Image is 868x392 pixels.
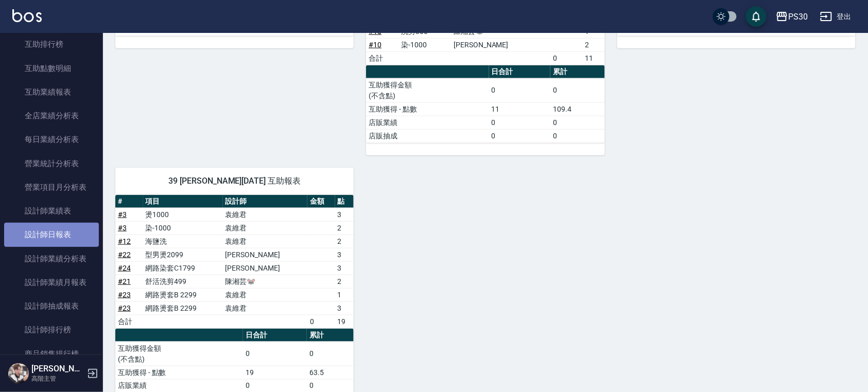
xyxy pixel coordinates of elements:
[128,176,341,186] span: 39 [PERSON_NAME][DATE] 互助報表
[335,195,354,208] th: 點
[550,51,583,65] td: 0
[307,366,354,379] td: 63.5
[243,366,307,379] td: 19
[118,264,131,272] a: #24
[4,294,99,318] a: 設計師抽成報表
[223,195,308,208] th: 設計師
[118,304,131,312] a: #23
[746,6,767,27] button: save
[118,291,131,299] a: #23
[489,102,550,116] td: 11
[118,224,127,232] a: #3
[583,51,605,65] td: 11
[335,208,354,221] td: 3
[307,195,335,208] th: 金額
[366,129,489,142] td: 店販抽成
[143,275,223,288] td: 舒活洗剪499
[31,374,84,383] p: 高階主管
[307,342,354,366] td: 0
[4,223,99,246] a: 設計師日報表
[335,248,354,261] td: 3
[335,288,354,301] td: 1
[550,116,604,129] td: 0
[489,78,550,102] td: 0
[223,261,308,275] td: [PERSON_NAME]
[143,235,223,248] td: 海鹽洗
[118,210,127,219] a: #3
[583,38,605,51] td: 2
[223,208,308,221] td: 袁維君
[489,116,550,129] td: 0
[143,248,223,261] td: 型男燙2099
[335,275,354,288] td: 2
[223,221,308,235] td: 袁維君
[4,128,99,151] a: 每日業績分析表
[115,195,354,329] table: a dense table
[115,315,143,328] td: 合計
[118,277,131,286] a: #21
[366,78,489,102] td: 互助獲得金額 (不含點)
[243,329,307,342] th: 日合計
[223,235,308,248] td: 袁維君
[335,221,354,235] td: 2
[118,251,131,259] a: #22
[335,235,354,248] td: 2
[550,65,604,79] th: 累計
[550,78,604,102] td: 0
[335,301,354,315] td: 3
[143,195,223,208] th: 項目
[4,199,99,223] a: 設計師業績表
[489,65,550,79] th: 日合計
[4,57,99,80] a: 互助點數明細
[366,51,398,65] td: 合計
[307,329,354,342] th: 累計
[550,129,604,142] td: 0
[366,102,489,116] td: 互助獲得 - 點數
[223,248,308,261] td: [PERSON_NAME]
[4,318,99,342] a: 設計師排行榜
[4,104,99,128] a: 全店業績分析表
[223,301,308,315] td: 袁維君
[4,271,99,294] a: 設計師業績月報表
[451,38,550,51] td: [PERSON_NAME]
[398,38,451,51] td: 染-1000
[223,288,308,301] td: 袁維君
[143,221,223,235] td: 染-1000
[335,261,354,275] td: 3
[788,10,808,23] div: PS30
[243,342,307,366] td: 0
[223,275,308,288] td: 陳湘芸🐭
[143,208,223,221] td: 燙1000
[143,301,223,315] td: 網路燙套B 2299
[4,152,99,175] a: 營業統計分析表
[4,175,99,199] a: 營業項目月分析表
[143,261,223,275] td: 網路染套C1799
[115,342,243,366] td: 互助獲得金額 (不含點)
[31,364,84,374] h5: [PERSON_NAME]
[4,342,99,366] a: 商品銷售排行榜
[366,116,489,129] td: 店販業績
[816,7,856,26] button: 登出
[115,195,143,208] th: #
[4,80,99,104] a: 互助業績報表
[369,27,381,35] a: #18
[489,129,550,142] td: 0
[772,6,812,27] button: PS30
[335,315,354,328] td: 19
[369,41,381,49] a: #10
[307,315,335,328] td: 0
[143,288,223,301] td: 網路燙套B 2299
[4,247,99,271] a: 設計師業績分析表
[4,32,99,56] a: 互助排行榜
[550,102,604,116] td: 109.4
[366,65,604,143] table: a dense table
[115,366,243,379] td: 互助獲得 - 點數
[12,9,42,22] img: Logo
[118,237,131,245] a: #12
[8,363,29,384] img: Person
